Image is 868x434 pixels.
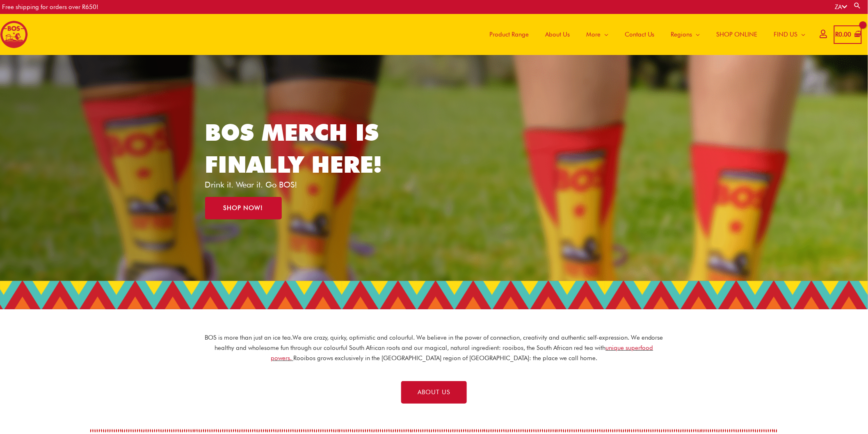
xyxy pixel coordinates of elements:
[834,25,862,44] a: View Shopping Cart, empty
[578,14,617,55] a: More
[271,344,653,362] a: unique superfood powers.
[205,197,282,219] a: SHOP NOW!
[663,14,708,55] a: Regions
[617,14,663,55] a: Contact Us
[671,22,692,47] span: Regions
[205,180,395,189] p: Drink it. Wear it. Go BOS!
[835,3,847,11] a: ZA
[836,31,852,38] bdi: 0.00
[205,119,382,178] a: BOS MERCH IS FINALLY HERE!
[537,14,578,55] a: About Us
[708,14,766,55] a: SHOP ONLINE
[836,31,839,38] span: R
[418,389,450,395] span: ABOUT US
[489,22,529,47] span: Product Range
[481,14,537,55] a: Product Range
[401,381,467,404] a: ABOUT US
[204,333,664,363] p: BOS is more than just an ice tea. We are crazy, quirky, optimistic and colourful. We believe in t...
[545,22,570,47] span: About Us
[224,205,263,211] span: SHOP NOW!
[475,14,814,55] nav: Site Navigation
[586,22,601,47] span: More
[717,22,758,47] span: SHOP ONLINE
[774,22,798,47] span: FIND US
[854,2,862,9] a: Search button
[625,22,655,47] span: Contact Us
